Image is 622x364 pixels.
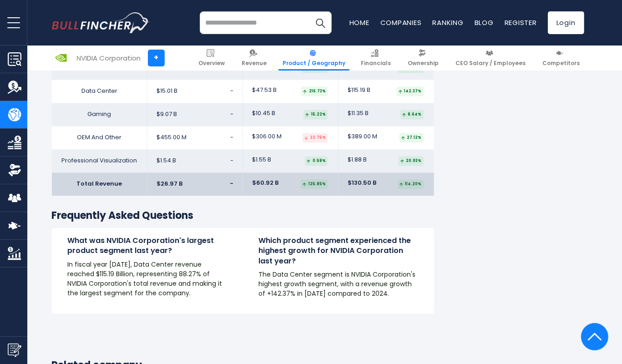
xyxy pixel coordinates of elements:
[259,270,418,299] p: The Data Center segment is NVIDIA Corporation's highest growth segment, with a revenue growth of ...
[348,87,370,95] span: $115.19 B
[252,110,275,118] span: $10.45 B
[305,157,328,166] div: 0.58%
[348,157,367,164] span: $1.88 B
[52,80,147,103] td: Data Center
[68,260,227,298] p: In fiscal year [DATE], Data Center revenue reached $115.19 Billion, representing 88.27% of NVIDIA...
[157,88,177,96] span: $15.01 B
[348,133,377,141] span: $389.00 M
[52,150,147,173] td: Professional Visualization
[404,45,443,71] a: Ownership
[52,12,150,33] a: Go to homepage
[157,181,182,188] span: $26.97 B
[259,236,418,267] h4: Which product segment experienced the highest growth for NVIDIA Corporation last year?
[52,210,434,223] h3: Frequently Asked Questions
[230,157,233,165] span: -
[8,163,21,177] img: Ownership
[157,134,187,142] span: $455.00 M
[456,60,526,67] span: CEO Salary / Employees
[303,110,328,120] div: 15.22%
[230,110,233,119] span: -
[252,87,277,95] span: $47.53 B
[433,18,464,27] a: Ranking
[230,133,233,142] span: -
[148,50,165,66] a: +
[348,180,376,187] span: $130.50 B
[452,45,530,71] a: CEO Salary / Employees
[543,60,580,67] span: Competitors
[252,133,282,141] span: $306.00 M
[397,87,424,96] div: 142.37%
[349,18,369,27] a: Home
[309,11,332,34] button: Search
[475,18,494,27] a: Blog
[399,157,424,166] div: 20.93%
[238,45,271,71] a: Revenue
[230,87,233,96] span: -
[399,133,424,143] div: 27.12%
[52,173,147,196] td: Total Revenue
[539,45,584,71] a: Competitors
[252,180,278,187] span: $60.92 B
[199,60,225,67] span: Overview
[548,11,584,34] a: Login
[361,60,391,67] span: Financials
[408,60,439,67] span: Ownership
[52,103,147,126] td: Gaming
[278,45,349,71] a: Product / Geography
[357,45,395,71] a: Financials
[242,60,267,67] span: Revenue
[398,180,424,189] div: 114.20%
[252,157,271,164] span: $1.55 B
[303,133,328,143] div: 32.75%
[195,45,229,71] a: Overview
[505,18,537,27] a: Register
[157,111,177,119] span: $9.07 B
[157,157,176,165] span: $1.54 B
[301,180,328,189] div: 125.85%
[52,49,70,66] img: NVDA logo
[52,12,150,33] img: bullfincher logo
[230,180,233,188] span: -
[68,236,227,257] h4: What was NVIDIA Corporation's largest product segment last year?
[52,126,147,150] td: OEM And Other
[77,53,141,63] div: NVIDIA Corporation
[283,60,345,67] span: Product / Geography
[301,87,328,96] div: 216.73%
[400,110,424,120] div: 8.64%
[348,110,369,118] span: $11.35 B
[380,18,422,27] a: Companies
